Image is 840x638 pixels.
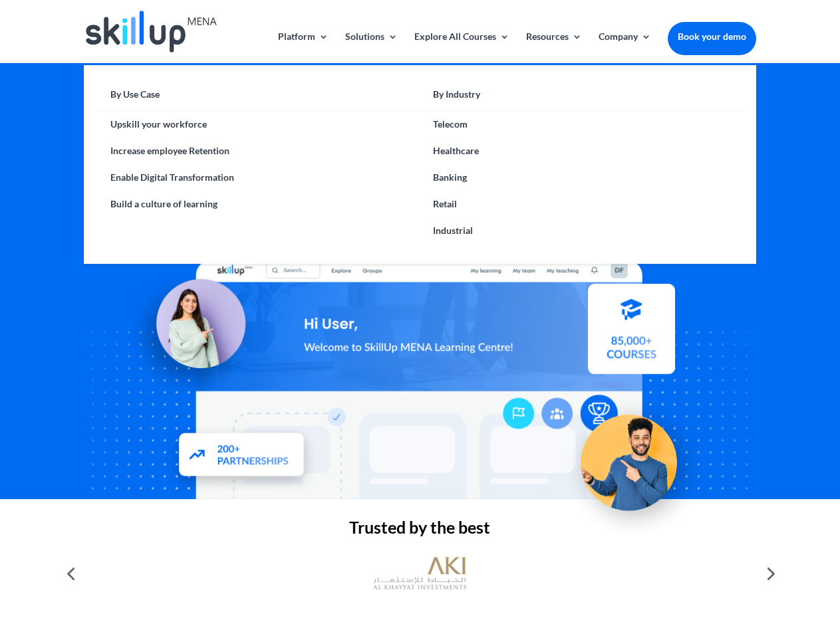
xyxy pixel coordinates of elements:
[124,261,259,395] img: Learning Management Solution - SkillUp
[373,550,466,597] img: al khayyat investments logo
[97,85,420,111] a: By Use Case
[97,164,420,191] a: Enable Digital Transformation
[420,85,742,111] a: By Industry
[97,111,420,138] a: Upskill your workforce
[420,164,742,191] a: Banking
[345,32,398,63] a: Solutions
[668,22,756,51] a: Book your demo
[619,494,840,638] iframe: Chat Widget
[526,32,582,63] a: Resources
[86,11,216,53] img: Skillup Mena
[420,217,742,244] a: Industrial
[278,32,329,63] a: Platform
[588,288,675,378] img: Courses library - SkillUp MENA
[420,138,742,164] a: Healthcare
[165,429,319,501] img: Partners - SkillUp Mena
[97,138,420,164] a: Increase employee Retention
[97,191,420,217] a: Build a culture of learning
[420,191,742,217] a: Retail
[414,32,509,63] a: Explore All Courses
[561,394,709,542] img: Upskill your workforce - SkillUp
[599,32,651,63] a: Company
[420,111,742,138] a: Telecom
[84,519,756,542] h2: Trusted by the best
